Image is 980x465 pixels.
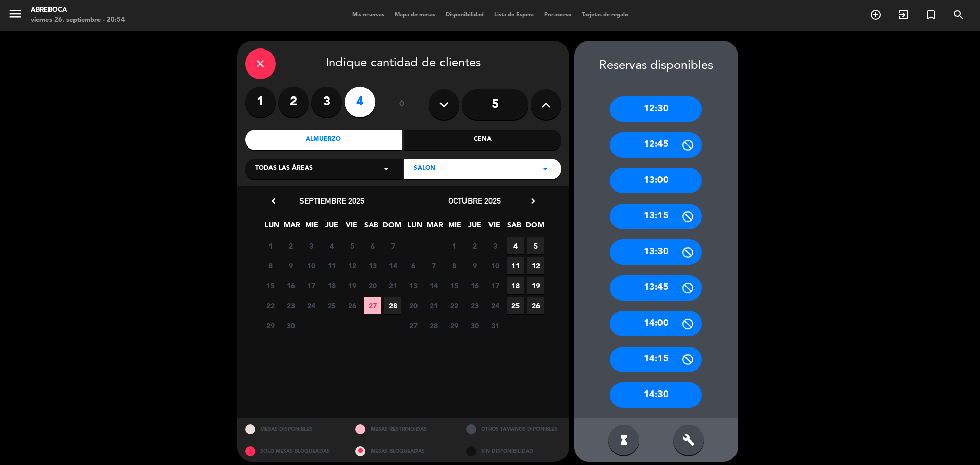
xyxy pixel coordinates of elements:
span: 20 [405,297,422,314]
span: 1 [262,237,279,254]
span: 24 [486,297,503,314]
span: 10 [486,257,503,274]
div: 12:45 [610,132,702,158]
div: MESAS DISPONIBLES [237,418,348,440]
span: 26 [527,297,544,314]
div: Reservas disponibles [574,56,738,76]
span: 11 [507,257,524,274]
span: LUN [263,219,280,236]
span: 28 [384,297,401,314]
i: turned_in_not [925,9,937,21]
span: 18 [323,277,340,294]
span: 22 [446,297,462,314]
span: 19 [527,277,544,294]
div: 14:00 [610,311,702,336]
button: menu [8,6,23,25]
span: 27 [364,297,381,314]
div: viernes 26. septiembre - 20:54 [31,15,125,26]
span: Lista de Espera [489,12,539,18]
span: LUN [406,219,423,236]
span: 13 [364,257,381,274]
span: 14 [384,257,401,274]
span: 9 [466,257,483,274]
span: 4 [507,237,524,254]
span: VIE [343,219,360,236]
span: 27 [405,317,422,334]
div: 13:30 [610,239,702,265]
span: MAR [283,219,300,236]
span: 24 [303,297,320,314]
span: 6 [405,257,422,274]
span: 13 [405,277,422,294]
span: 21 [425,297,442,314]
div: Almuerzo [245,130,402,150]
span: MIE [446,219,463,236]
span: VIE [486,219,503,236]
span: 25 [507,297,524,314]
span: 11 [323,257,340,274]
span: 4 [323,237,340,254]
span: MAR [426,219,443,236]
span: SAB [363,219,380,236]
span: 20 [364,277,381,294]
span: 1 [446,237,462,254]
div: Cena [404,130,561,150]
i: chevron_left [268,195,279,206]
div: SOLO MESAS BLOQUEADAS [237,440,348,462]
span: 31 [486,317,503,334]
i: search [952,9,965,21]
div: 13:00 [610,168,702,193]
span: 7 [384,237,401,254]
label: 3 [311,87,342,117]
span: 18 [507,277,524,294]
label: 2 [278,87,309,117]
span: Disponibilidad [440,12,489,18]
span: 28 [425,317,442,334]
span: 6 [364,237,381,254]
i: close [254,58,266,70]
span: 15 [446,277,462,294]
span: 9 [282,257,299,274]
span: 23 [282,297,299,314]
span: 21 [384,277,401,294]
span: Pre-acceso [539,12,577,18]
span: 30 [282,317,299,334]
span: 14 [425,277,442,294]
span: 17 [303,277,320,294]
span: 8 [446,257,462,274]
span: Mapa de mesas [389,12,440,18]
span: 23 [466,297,483,314]
span: 5 [344,237,360,254]
span: octubre 2025 [448,195,501,206]
div: MESAS RESTRINGIDAS [348,418,458,440]
span: 3 [486,237,503,254]
span: 8 [262,257,279,274]
i: build [682,434,695,446]
div: ó [385,87,419,123]
span: 10 [303,257,320,274]
span: Mis reservas [347,12,389,18]
span: 26 [344,297,360,314]
label: 4 [345,87,375,117]
div: 13:45 [610,275,702,301]
div: 14:30 [610,382,702,408]
i: arrow_drop_down [380,163,393,175]
div: 14:15 [610,347,702,372]
span: 16 [282,277,299,294]
span: 29 [446,317,462,334]
span: Tarjetas de regalo [577,12,633,18]
span: 17 [486,277,503,294]
div: OTROS TAMAÑOS DIPONIBLES [458,418,569,440]
div: SIN DISPONIBILIDAD [458,440,569,462]
span: SALON [414,164,435,174]
span: 12 [344,257,360,274]
span: Todas las áreas [255,164,313,174]
span: DOM [383,219,400,236]
i: add_circle_outline [870,9,882,21]
i: menu [8,6,23,21]
i: chevron_right [528,195,538,206]
span: JUE [466,219,483,236]
span: 29 [262,317,279,334]
span: 19 [344,277,360,294]
div: 13:15 [610,204,702,229]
